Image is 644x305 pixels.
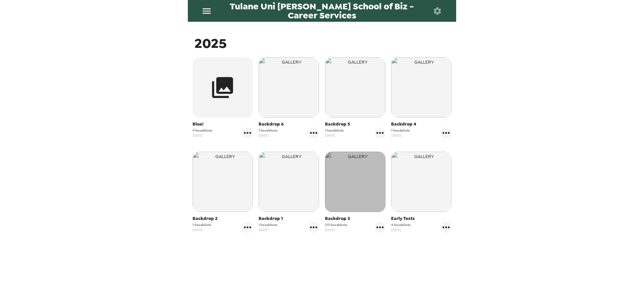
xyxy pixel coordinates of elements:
[259,128,277,133] span: 1 headshots
[308,222,319,233] button: gallery menu
[391,215,451,222] span: Early Tests
[375,128,385,138] button: gallery menu
[391,152,451,212] img: gallery
[391,222,411,227] span: 4 headshots
[325,215,385,222] span: Backdrop 3
[242,128,253,138] button: gallery menu
[193,152,253,212] img: gallery
[242,222,253,233] button: gallery menu
[325,152,385,212] img: gallery
[193,133,212,138] span: [DATE]
[325,227,347,232] span: [DATE]
[193,128,212,133] span: 0 headshots
[217,2,426,20] span: Tulane Uni [PERSON_NAME] School of Biz - Career Services
[375,222,385,233] button: gallery menu
[325,128,344,133] span: 1 headshots
[325,57,385,118] img: gallery
[325,121,385,128] span: Backdrop 5
[259,227,277,232] span: [DATE]
[259,222,277,227] span: 1 headshots
[259,121,319,128] span: Backdrop 6
[259,57,319,118] img: gallery
[391,128,410,133] span: 1 headshots
[325,222,347,227] span: 211 headshots
[193,222,211,227] span: 1 headshots
[391,133,410,138] span: [DATE]
[441,128,451,138] button: gallery menu
[441,222,451,233] button: gallery menu
[391,227,411,232] span: [DATE]
[193,121,253,128] span: Blue!
[259,133,277,138] span: [DATE]
[195,34,227,52] span: 2025
[193,215,253,222] span: Backdrop 2
[193,227,211,232] span: [DATE]
[259,215,319,222] span: Backdrop 1
[325,133,344,138] span: [DATE]
[259,152,319,212] img: gallery
[308,128,319,138] button: gallery menu
[391,57,451,118] img: gallery
[391,121,451,128] span: Backdrop 4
